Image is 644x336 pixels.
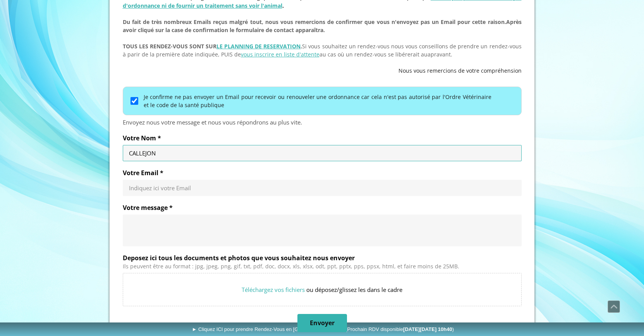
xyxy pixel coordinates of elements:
label: Votre Nom * [123,134,522,142]
div: Envoyez nous votre message et nous vous répondrons au plus vite. [123,118,522,126]
a: Défiler vers le haut [608,300,620,313]
label: Deposez ici tous les documents et photos que vous souhaitez nous envoyer [123,254,522,262]
span: Défiler vers le haut [608,301,620,312]
span: Si vous souhaitez un rendez-vous nous vous conseillons de prendre un rendez-vous à parir de la pr... [123,43,522,58]
label: Votre Email * [123,169,522,177]
label: Votre message * [123,204,522,211]
span: Envoyer [310,319,335,327]
span: Après avoir cliqué sur la case de confirmation le formulaire de contact apparaîtra. [123,18,522,34]
span: Nous vous remercions de votre compréhension [398,67,522,74]
input: Votre Nom * [129,149,515,157]
strong: TOUS LES RENDEZ-VOUS SONT SUR . [123,43,302,50]
a: vous inscrire en liste d'attente [241,51,319,58]
label: Je confirme ne pas envoyer un Email pour recevoir ou renouveler une ordonnance car cela n'est pas... [144,93,491,109]
span: Du fait de très nombreux Emails reçus malgré tout, nous vous remercions de confirmer que vous n'e... [123,18,506,26]
input: Votre Email * [129,184,515,192]
div: Ils peuvent être au format : jpg, jpeg, png, gif, txt, pdf, doc, docx, xls, xlsx, odt, ppt, pptx,... [123,263,522,270]
button: Envoyer [297,314,347,332]
a: LE PLANNING DE RESERVATION [216,43,301,50]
